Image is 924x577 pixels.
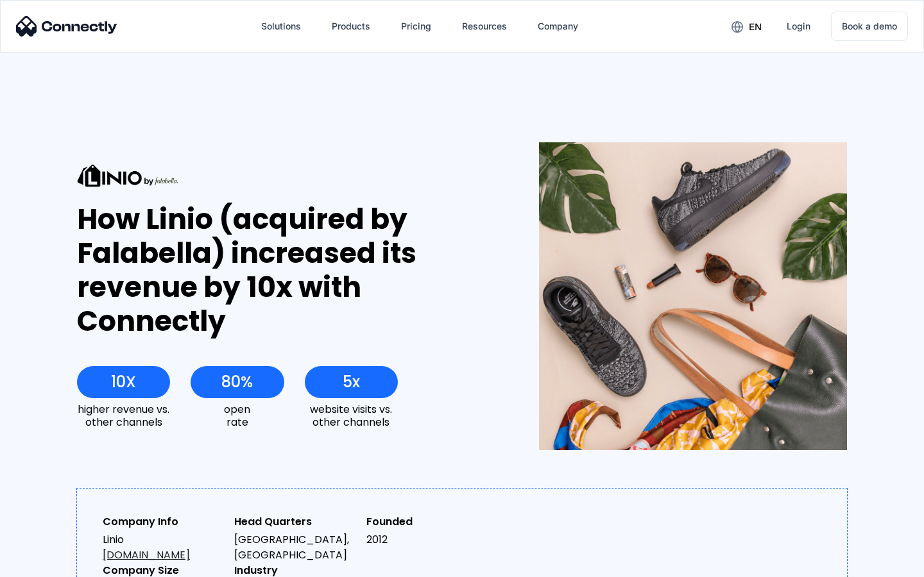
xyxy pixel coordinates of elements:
div: Solutions [261,17,301,35]
div: Login [787,17,810,35]
div: Solutions [251,11,311,42]
div: open rate [191,403,284,428]
div: en [749,18,762,36]
div: Company [527,11,588,42]
div: Products [321,11,381,42]
div: website visits vs. other channels [305,403,398,428]
a: Pricing [391,11,441,42]
div: Linio [103,532,224,563]
div: 10X [111,373,136,391]
div: Resources [462,17,507,35]
div: 2012 [366,532,488,548]
img: Connectly Logo [16,16,117,37]
a: Login [776,11,821,42]
a: Book a demo [831,12,908,41]
a: [DOMAIN_NAME] [103,548,190,562]
ul: Language list [26,555,77,573]
div: 5x [343,373,360,391]
div: Products [332,17,370,35]
div: Pricing [401,17,431,35]
div: Founded [366,514,488,530]
div: Company Info [103,514,224,530]
div: [GEOGRAPHIC_DATA], [GEOGRAPHIC_DATA] [234,532,355,563]
div: Head Quarters [234,514,355,530]
div: How Linio (acquired by Falabella) increased its revenue by 10x with Connectly [77,203,492,338]
div: 80% [221,373,253,391]
div: Company [538,17,578,35]
div: Resources [452,11,517,42]
div: higher revenue vs. other channels [77,403,170,428]
aside: Language selected: English [13,555,77,573]
div: en [721,17,771,36]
